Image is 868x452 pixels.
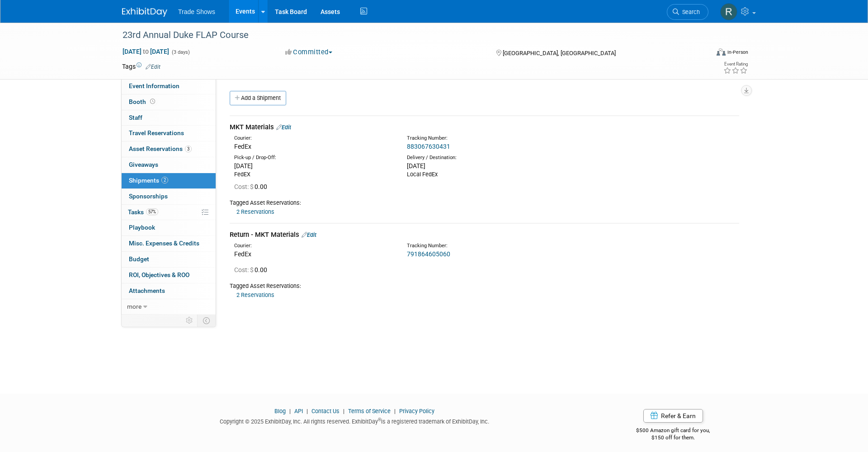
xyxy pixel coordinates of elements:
[407,161,566,170] div: [DATE]
[723,62,748,66] div: Event Rating
[234,183,255,190] span: Cost: $
[717,48,726,56] img: Format-Inperson.png
[348,408,391,414] a: Terms of Service
[234,266,271,273] span: 0.00
[399,408,434,414] a: Privacy Policy
[276,124,291,131] a: Edit
[407,170,566,179] div: Local FedEx
[128,208,158,216] span: Tasks
[234,135,393,142] div: Courier:
[182,315,198,326] td: Personalize Event Tab Strip
[234,266,255,273] span: Cost: $
[122,205,216,220] a: Tasks57%
[122,252,216,267] a: Budget
[122,94,216,110] a: Booth
[236,208,274,215] a: 2 Reservations
[234,154,393,161] div: Pick-up / Drop-Off:
[129,271,189,278] span: ROI, Objectives & ROO
[407,250,450,258] a: 791864605060
[230,199,739,207] div: Tagged Asset Reservations:
[129,82,179,89] span: Event Information
[655,47,748,61] div: Event Format
[503,50,616,56] span: [GEOGRAPHIC_DATA], [GEOGRAPHIC_DATA]
[146,208,158,215] span: 57%
[234,142,393,151] div: FedEx
[129,98,157,105] span: Booth
[122,268,216,283] a: ROI, Objectives & ROO
[720,3,737,20] img: Rachel Murphy
[129,145,192,152] span: Asset Reservations
[236,292,274,298] a: 2 Reservations
[185,146,192,152] span: 3
[129,240,199,247] span: Misc. Expenses & Credits
[407,135,609,142] div: Tracking Number:
[129,193,168,200] span: Sponsorships
[304,408,310,414] span: |
[122,157,216,173] a: Giveaways
[294,408,303,414] a: API
[122,141,216,157] a: Asset Reservations3
[129,114,142,121] span: Staff
[600,434,746,442] div: $150 off for them.
[178,8,215,15] span: Trade Shows
[146,64,160,70] a: Edit
[727,49,748,56] div: In-Person
[129,287,165,294] span: Attachments
[234,242,393,250] div: Courier:
[129,224,155,231] span: Playbook
[230,282,739,290] div: Tagged Asset Reservations:
[234,170,393,179] div: FedEX
[679,9,700,15] span: Search
[198,315,216,326] td: Toggle Event Tabs
[122,126,216,141] a: Travel Reservations
[129,161,158,168] span: Giveaways
[311,408,340,414] a: Contact Us
[127,303,142,310] span: more
[600,421,746,442] div: $500 Amazon gift card for you,
[234,183,271,190] span: 0.00
[282,47,336,57] button: Committed
[122,283,216,299] a: Attachments
[230,230,739,240] div: Return - MKT Materials
[230,122,739,132] div: MKT Materials
[129,177,168,184] span: Shipments
[122,79,216,94] a: Event Information
[122,62,160,71] td: Tags
[142,48,150,55] span: to
[122,220,216,235] a: Playbook
[119,27,695,43] div: 23rd Annual Duke FLAP Course
[122,236,216,251] a: Misc. Expenses & Credits
[407,242,609,250] div: Tracking Number:
[378,417,381,422] sup: ®
[122,8,167,17] img: ExhibitDay
[122,189,216,204] a: Sponsorships
[274,408,286,414] a: Blog
[161,177,168,184] span: 2
[122,110,216,126] a: Staff
[407,143,450,150] a: 883067630431
[230,91,286,105] a: Add a Shipment
[129,129,184,137] span: Travel Reservations
[643,409,703,423] a: Refer & Earn
[122,47,170,56] span: [DATE] [DATE]
[171,49,190,55] span: (3 days)
[122,173,216,188] a: Shipments2
[234,250,393,259] div: FedEx
[122,299,216,315] a: more
[148,98,157,105] span: Booth not reserved yet
[287,408,293,414] span: |
[407,154,566,161] div: Delivery / Destination:
[341,408,347,414] span: |
[129,255,149,263] span: Budget
[392,408,398,414] span: |
[122,415,587,426] div: Copyright © 2025 ExhibitDay, Inc. All rights reserved. ExhibitDay is a registered trademark of Ex...
[234,161,393,170] div: [DATE]
[667,4,708,20] a: Search
[302,231,316,238] a: Edit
